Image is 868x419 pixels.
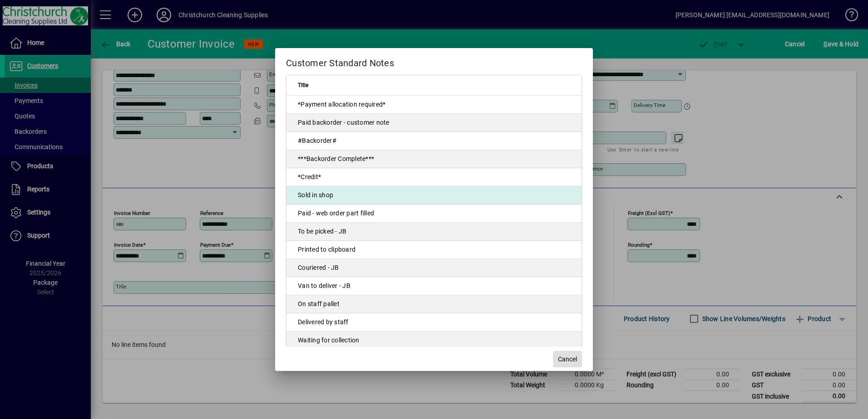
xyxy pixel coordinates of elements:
[286,313,582,331] td: Delivered by staff
[286,259,582,277] td: Couriered - JB
[275,48,593,74] h2: Customer Standard Notes
[286,277,582,295] td: Van to deliver - JB
[286,114,582,132] td: Paid backorder - customer note
[298,80,308,90] span: Title
[553,351,582,367] button: Cancel
[286,205,582,223] td: Paid - web order part filled
[286,132,582,150] td: #Backorder#
[286,295,582,313] td: On staff pallet
[558,355,577,364] span: Cancel
[286,186,582,205] td: Sold in shop
[286,223,582,241] td: To be picked - JB
[286,331,582,350] td: Waiting for collection
[286,241,582,259] td: Printed to clipboard
[286,96,582,114] td: *Payment allocation required*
